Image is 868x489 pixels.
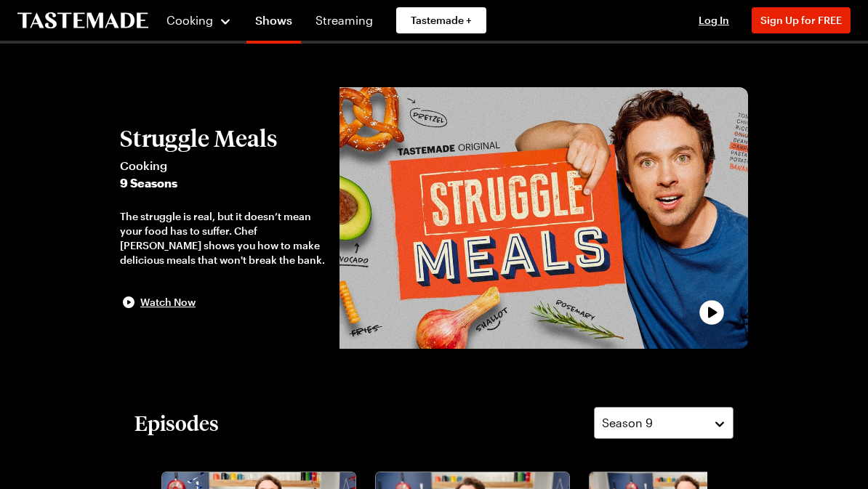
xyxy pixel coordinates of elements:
[685,13,743,28] button: Log In
[120,209,325,267] div: The struggle is real, but it doesn’t mean your food has to suffer. Chef [PERSON_NAME] shows you h...
[120,157,325,174] span: Cooking
[411,13,472,28] span: Tastemade +
[120,125,325,311] button: Struggle MealsCooking9 SeasonsThe struggle is real, but it doesn’t mean your food has to suffer. ...
[396,7,486,33] a: Tastemade +
[699,14,729,26] span: Log In
[760,14,842,26] span: Sign Up for FREE
[752,7,851,33] button: Sign Up for FREE
[17,12,148,29] a: To Tastemade Home Page
[134,410,219,436] h2: Episodes
[140,295,196,310] span: Watch Now
[120,125,325,151] h2: Struggle Meals
[594,407,734,439] button: Season 9
[166,13,213,27] span: Cooking
[246,3,301,44] a: Shows
[166,3,232,38] button: Cooking
[339,87,748,349] button: play trailer
[120,174,325,192] span: 9 Seasons
[339,87,748,349] img: Struggle Meals
[602,414,653,432] span: Season 9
